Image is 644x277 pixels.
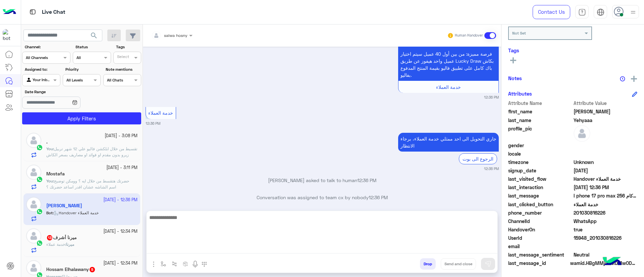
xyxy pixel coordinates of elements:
small: Human Handover [455,33,483,38]
label: Note mentions [106,66,140,72]
span: last_visited_flow [508,175,572,182]
span: profile_pic [508,125,572,141]
span: Unknown [574,159,638,166]
small: 12:36 PM [146,121,160,126]
img: WhatsApp [36,176,43,183]
span: 201030816226 [574,209,638,216]
small: [DATE] - 3:11 PM [106,165,138,171]
img: defaultAdmin.png [26,228,41,243]
b: : [46,178,54,183]
span: locale [508,150,572,157]
b: : [65,242,74,247]
span: null [574,243,638,250]
span: null [574,150,638,157]
span: last_name [508,117,572,124]
span: خدمة العملاء [148,110,173,116]
span: Yehyaaa [574,117,638,124]
small: 12:36 PM [484,166,499,171]
b: Not Set [512,31,526,36]
img: tab [578,8,586,16]
span: wamid.HBgMMjAxMDMwODE2MjI2FQIAEhgUM0E3QzM3QUZDQUI1NTYxM0Q5OTMA [570,260,637,267]
span: salwa hosny [164,33,187,38]
img: send voice note [191,260,199,268]
div: Select [116,54,129,61]
b: : [46,146,54,151]
span: خدمة العملاء [574,201,638,208]
img: create order [183,261,188,267]
span: ChannelId [508,218,572,225]
img: profile [629,8,637,16]
span: ميرنا [66,242,74,247]
span: Attribute Name [508,100,572,107]
button: Trigger scenario [169,258,180,269]
h6: Notes [508,75,522,81]
span: 2 [574,218,638,225]
label: Tags [116,44,141,50]
span: last_message_sentiment [508,251,572,258]
span: gender [508,142,572,149]
span: last_message [508,192,572,199]
h5: Mostafa [46,171,65,177]
span: email [508,243,572,250]
small: [DATE] - 12:34 PM [103,228,138,235]
span: last_interaction [508,184,572,191]
span: 2025-10-13T09:36:55.091Z [574,184,638,191]
span: حضرتك هتقسط من خلال ايه ؟ وومكن توضيح اسم الشاشه عشان اقدر اساعد حضرتك ؟ [46,178,129,189]
span: search [90,32,98,40]
label: Date Range [25,89,100,95]
span: خدمة العملاء [436,84,461,90]
span: Handover خدمة العملاء [574,175,638,182]
button: create order [180,258,191,269]
span: You [46,178,53,183]
img: notes [620,76,625,81]
h6: Tags [508,47,637,53]
img: WhatsApp [36,144,43,151]
small: [DATE] - 3:08 PM [105,133,138,139]
span: null [574,142,638,149]
button: Send and close [441,258,476,270]
img: defaultAdmin.png [26,165,41,180]
span: I phone 17 pro max 256 سعره كام [574,192,638,199]
span: Mohamed [574,108,638,115]
a: Contact Us [533,5,570,19]
label: Channel: [25,44,70,50]
div: الرجوع الى بوت [459,153,497,164]
img: make a call [202,262,207,267]
span: signup_date [508,167,572,174]
span: 12:36 PM [357,177,376,183]
span: HandoverOn [508,226,572,233]
button: Apply Filters [22,112,141,124]
img: tab [597,8,604,16]
span: 0 [574,251,638,258]
span: last_clicked_button [508,201,572,208]
span: تقسيط من خلال ابلكشن فاليو علي 12 شهر تربيل زيرو بدون مقدم او فوائد او مصاريف بسعر الكاش تقسيط من... [46,146,137,169]
label: Priority [65,66,100,72]
span: first_name [508,108,572,115]
label: Status [75,44,110,50]
span: timezone [508,159,572,166]
button: Drop [420,258,436,270]
a: tab [575,5,589,19]
span: 2024-08-12T16:40:10.313Z [574,167,638,174]
span: true [574,226,638,233]
h5: Hossam Elhalawany [46,267,96,272]
small: [DATE] - 12:34 PM [103,260,138,267]
p: Conversation was assigned to team cx by nobody [146,194,499,201]
small: 12:36 PM [484,95,499,100]
span: 13 [47,235,52,240]
img: Trigger scenario [172,261,177,267]
p: 13/10/2025, 12:36 PM [398,133,499,152]
p: [PERSON_NAME] asked to talk to human [146,177,499,184]
span: 15948_201030816226 [574,234,638,241]
span: Attribute Value [574,100,638,107]
img: send message [485,261,491,267]
span: UserId [508,234,572,241]
span: phone_number [508,209,572,216]
img: Logo [3,5,16,19]
span: 5 [90,267,95,272]
button: search [86,30,102,44]
img: send attachment [150,260,158,268]
label: Assigned to: [25,66,59,72]
h6: Attributes [508,91,532,97]
img: select flow [161,261,166,267]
